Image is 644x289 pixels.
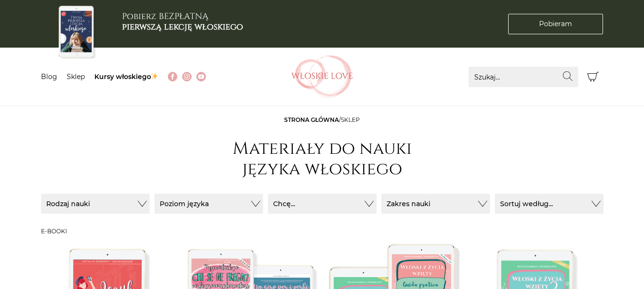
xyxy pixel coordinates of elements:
button: Koszyk [583,67,603,87]
a: Sklep [67,72,85,81]
a: Kursy włoskiego [94,72,159,81]
a: Strona główna [284,116,339,123]
img: Włoskielove [291,55,353,98]
h3: E-booki [41,228,603,235]
span: Pobieram [539,19,572,29]
img: ✨ [151,73,158,80]
h3: Pobierz BEZPŁATNĄ [122,11,243,32]
input: Szukaj... [469,67,578,87]
button: Poziom języka [154,194,263,214]
button: Rodzaj nauki [41,194,150,214]
button: Sortuj według... [495,194,603,214]
button: Chcę... [268,194,377,214]
h1: Materiały do nauki języka włoskiego [227,139,418,179]
button: Zakres nauki [381,194,490,214]
a: Blog [41,72,57,81]
b: pierwszą lekcję włoskiego [122,21,243,33]
span: / [284,116,360,123]
span: sklep [341,116,360,123]
a: Pobieram [508,14,603,34]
